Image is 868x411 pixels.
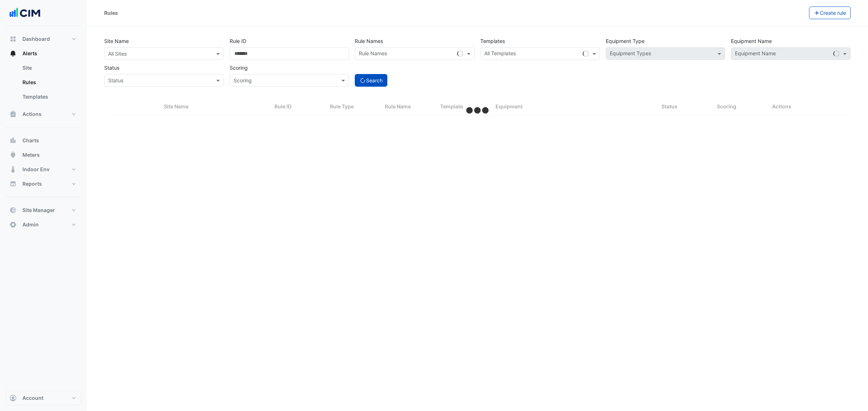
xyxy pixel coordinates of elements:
[9,166,17,173] app-icon: Indoor Env
[440,103,487,111] div: Template
[483,49,516,59] div: All Templates
[275,103,321,111] div: Rule ID
[495,103,653,111] div: Equipment
[9,6,41,20] img: Company Logo
[9,207,17,214] app-icon: Site Manager
[22,137,39,144] span: Charts
[717,103,763,111] div: Scoring
[104,9,118,17] div: Rules
[6,162,81,177] button: Indoor Env
[809,7,851,19] button: Create rule
[22,394,43,402] span: Account
[22,221,39,228] span: Admin
[230,35,246,47] label: Rule ID
[17,90,81,104] a: Templates
[358,49,387,59] div: Rule Names
[22,50,37,57] span: Alerts
[22,166,50,173] span: Indoor Env
[9,180,17,187] app-icon: Reports
[9,221,17,228] app-icon: Admin
[22,207,55,214] span: Site Manager
[104,35,129,47] label: Site Name
[164,103,266,111] div: Site Name
[480,35,505,47] label: Templates
[17,75,81,90] a: Rules
[6,46,81,61] button: Alerts
[6,177,81,191] button: Reports
[104,61,119,74] label: Status
[22,151,40,159] span: Meters
[734,49,776,59] div: Equipment Name
[330,103,376,111] div: Rule Type
[17,61,81,75] a: Site
[6,203,81,217] button: Site Manager
[6,107,81,121] button: Actions
[606,35,644,47] label: Equipment Type
[9,111,17,118] app-icon: Actions
[9,50,17,57] app-icon: Alerts
[22,180,42,187] span: Reports
[355,74,387,87] button: Search
[6,133,81,148] button: Charts
[731,35,772,47] label: Equipment Name
[609,49,651,59] div: Equipment Types
[772,103,846,111] div: Actions
[9,151,17,159] app-icon: Meters
[355,35,383,47] label: Rule Names
[9,35,17,43] app-icon: Dashboard
[385,103,431,111] div: Rule Name
[22,111,42,118] span: Actions
[9,137,17,144] app-icon: Charts
[6,61,81,107] div: Alerts
[6,391,81,405] button: Account
[230,61,248,74] label: Scoring
[661,103,708,111] div: Status
[6,148,81,162] button: Meters
[6,217,81,232] button: Admin
[22,35,50,43] span: Dashboard
[6,32,81,46] button: Dashboard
